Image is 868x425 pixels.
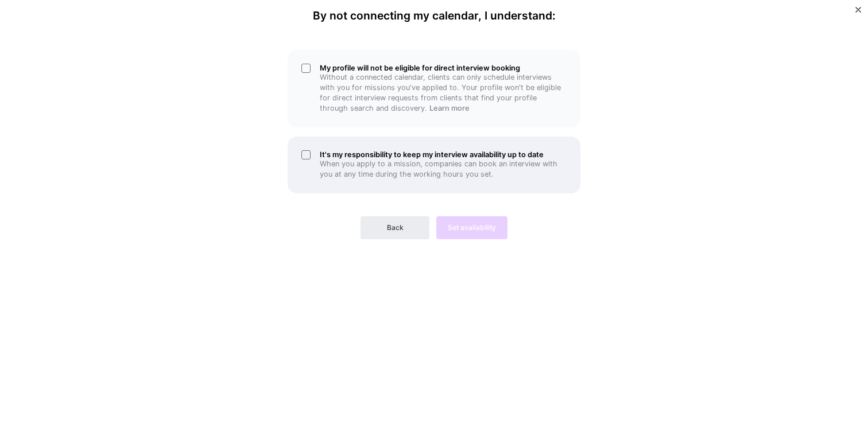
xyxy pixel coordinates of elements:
h4: By not connecting my calendar, I understand: [313,9,556,22]
p: Without a connected calendar, clients can only schedule interviews with you for missions you've a... [320,72,567,114]
button: Back [361,216,429,239]
a: Learn more [429,104,470,112]
h5: My profile will not be eligible for direct interview booking [320,64,567,72]
button: Close [855,7,861,19]
p: When you apply to a mission, companies can book an interview with you at any time during the work... [320,159,567,180]
h5: It's my responsibility to keep my interview availability up to date [320,150,567,159]
span: Back [387,223,404,233]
